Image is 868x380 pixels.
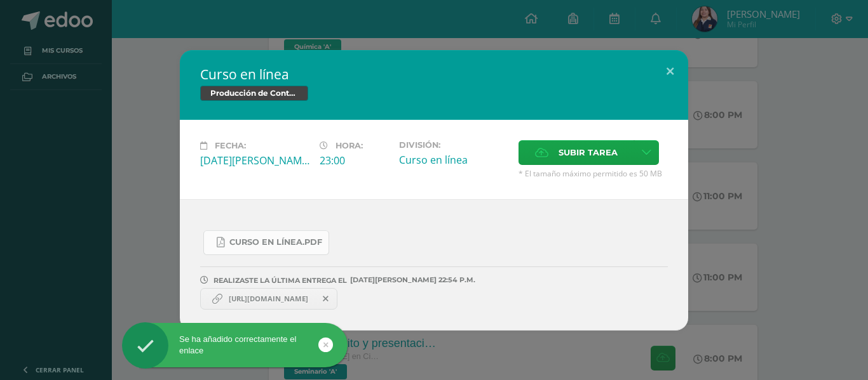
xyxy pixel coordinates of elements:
div: Curso en línea [399,153,508,167]
span: Curso en línea.pdf [229,237,322,247]
div: Se ha añadido correctamente el enlace [122,334,348,357]
a: https://sites.google.com/view/iaparatodoscurso/inicio [200,288,337,310]
label: División: [399,140,508,150]
a: Curso en línea.pdf [203,230,329,255]
span: [URL][DOMAIN_NAME] [222,294,315,304]
span: REALIZASTE LA ÚLTIMA ENTREGA EL [214,276,347,285]
div: [DATE][PERSON_NAME] [200,154,309,167]
div: 23:00 [320,154,389,167]
h2: Curso en línea [200,65,668,83]
span: Remover entrega [315,292,337,306]
span: * El tamaño máximo permitido es 50 MB [519,168,668,179]
button: Close (Esc) [652,50,688,93]
span: Producción de Contenidos Digitales [200,86,308,101]
span: Hora: [336,141,363,150]
span: Fecha: [215,141,246,150]
span: Subir tarea [559,141,618,164]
